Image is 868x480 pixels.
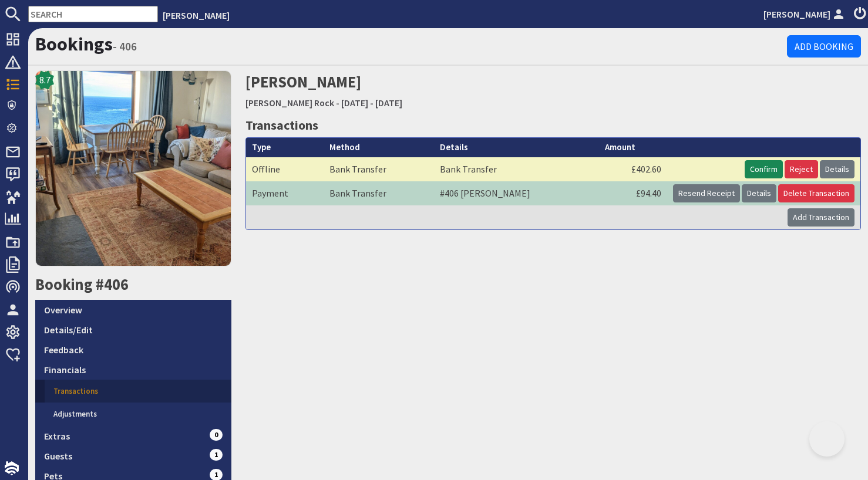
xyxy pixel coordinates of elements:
[28,6,158,22] input: SEARCH
[163,9,230,21] a: [PERSON_NAME]
[341,97,402,109] a: [DATE] - [DATE]
[599,157,667,181] td: £402.60
[35,300,231,320] a: Overview
[246,181,861,205] tr: a0692763-8487-4e3d-af7b-05a72c28b70a
[35,360,231,380] a: Financials
[324,181,435,205] td: Bank Transfer
[210,429,223,441] span: 0
[35,70,231,275] a: 8.7
[809,421,845,457] iframe: Toggle Customer Support
[246,157,861,181] tr: ff8e87a1-5967-47aa-b7c3-ce58e438d223
[788,208,854,227] a: Add Transaction
[599,138,667,157] th: Amount
[599,181,667,205] td: £94.40
[787,35,861,58] a: Add Booking
[778,184,854,202] a: Delete Transaction
[246,157,324,181] td: Offline
[745,160,783,178] a: Confirm
[246,181,324,205] td: Payment
[434,181,599,205] td: #406 [PERSON_NAME]
[35,426,231,446] a: Extras0
[39,73,51,87] span: 8.7
[785,160,818,178] button: Reject
[210,449,223,461] span: 1
[245,97,334,109] a: [PERSON_NAME] Rock
[45,403,231,426] a: Adjustments
[336,97,339,109] span: -
[35,340,231,360] a: Feedback
[673,184,740,202] button: Resend Receipt
[324,157,435,181] td: Bank Transfer
[245,70,651,112] h2: [PERSON_NAME]
[35,275,231,294] h2: Booking #406
[245,115,862,135] h3: Transactions
[434,138,599,157] th: Details
[113,39,137,53] small: - 406
[742,184,776,202] a: Details
[820,160,854,178] a: Details
[434,157,599,181] td: Bank Transfer
[35,70,231,266] img: Bishop Rock's icon
[5,461,19,475] img: staytech_i_w-64f4e8e9ee0a9c174fd5317b4b171b261742d2d393467e5bdba4413f4f884c10.svg
[246,138,324,157] th: Type
[35,446,231,466] a: Guests1
[45,380,231,403] a: Transactions
[763,7,847,21] a: [PERSON_NAME]
[324,138,435,157] th: Method
[35,32,113,56] a: Bookings
[35,320,231,340] a: Details/Edit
